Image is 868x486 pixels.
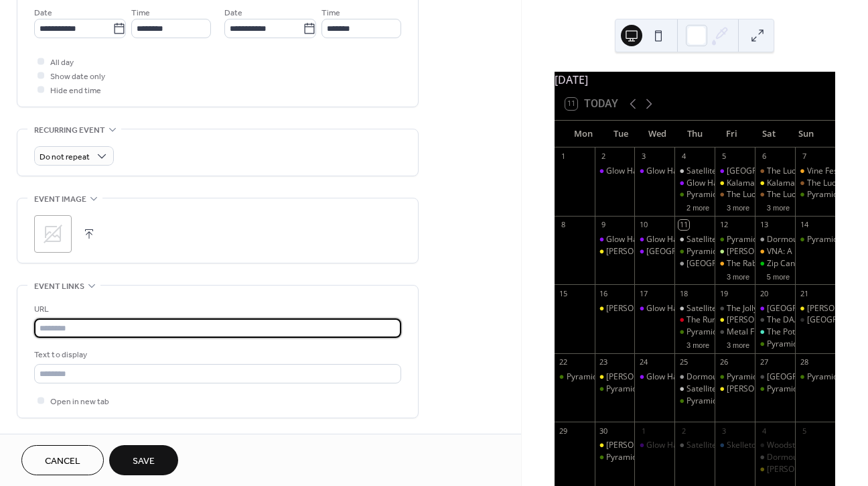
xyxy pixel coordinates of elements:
[715,383,755,395] div: Bell's Eccentric Cafe
[715,246,755,257] div: Shakespeare's Lower Level
[50,84,101,98] span: Hide end time
[606,371,725,383] div: [PERSON_NAME] Eccentric Cafe
[686,303,786,314] div: Satellite Records Open Mic
[599,426,609,436] div: 30
[759,426,769,436] div: 4
[759,151,769,162] div: 6
[686,166,786,177] div: Satellite Records Open Mic
[224,6,242,20] span: Date
[715,258,755,269] div: The Rabbithole
[727,246,842,257] div: [PERSON_NAME]'s Lower Level
[767,314,805,326] div: The DAAC
[727,383,845,395] div: [PERSON_NAME] Eccentric Cafe
[634,166,674,177] div: Glow Hall: Workshop (Music Production)
[767,189,822,200] div: The Lucky Wolf
[795,189,835,200] div: Pyramid Scheme
[40,149,90,165] span: Do not repeat
[686,234,786,245] div: Satellite Records Open Mic
[755,452,795,463] div: Dormouse: Rad Riso Open Print
[34,6,52,20] span: Date
[634,440,674,451] div: Glow Hall: Workshop (Music Production)
[686,258,768,269] div: [GEOGRAPHIC_DATA]
[565,121,602,147] div: Mon
[767,339,830,350] div: Pyramid Scheme
[606,452,669,463] div: Pyramid Scheme
[559,288,569,298] div: 15
[755,339,795,350] div: Pyramid Scheme
[686,314,728,326] div: The RunOff
[799,288,809,298] div: 21
[674,189,715,200] div: Pyramid Scheme
[678,220,689,230] div: 11
[719,151,729,162] div: 5
[755,189,795,200] div: The Lucky Wolf
[646,166,795,177] div: Glow Hall: Workshop (Music Production)
[755,383,795,395] div: Pyramid Scheme
[21,445,104,475] button: Cancel
[559,151,569,162] div: 1
[721,339,755,350] button: 3 more
[799,220,809,230] div: 14
[715,440,755,451] div: Skelletones
[595,371,635,383] div: Bell's Eccentric Cafe
[762,270,795,282] button: 5 more
[50,395,109,409] span: Open in new tab
[799,426,809,436] div: 5
[755,440,795,451] div: Woodstock Fest
[715,314,755,326] div: Bell's Eccentric Cafe
[638,288,648,298] div: 17
[715,189,755,200] div: The Lucky Wolf
[646,246,727,257] div: [GEOGRAPHIC_DATA]
[755,464,795,475] div: Bell's Eccentric Cafe
[727,234,790,245] div: Pyramid Scheme
[727,258,782,269] div: The Rabbithole
[807,178,863,189] div: The Lucky Wolf
[638,426,648,436] div: 1
[567,371,630,383] div: Pyramid Scheme
[767,440,825,451] div: Woodstock Fest
[727,189,782,200] div: The Lucky Wolf
[606,246,725,257] div: [PERSON_NAME] Eccentric Cafe
[638,357,648,367] div: 24
[674,234,715,245] div: Satellite Records Open Mic
[606,383,669,395] div: Pyramid Scheme
[646,371,795,383] div: Glow Hall: Workshop (Music Production)
[559,357,569,367] div: 22
[559,220,569,230] div: 8
[50,70,105,84] span: Show date only
[45,454,80,469] span: Cancel
[759,288,769,298] div: 20
[678,357,689,367] div: 25
[646,234,795,245] div: Glow Hall: Workshop (Music Production)
[638,220,648,230] div: 10
[599,220,609,230] div: 9
[133,454,155,469] span: Save
[807,166,841,177] div: Vine Fest
[676,121,713,147] div: Thu
[686,371,803,383] div: Dormouse: Rad Riso Open Print
[321,6,340,20] span: Time
[674,166,715,177] div: Satellite Records Open Mic
[646,303,795,314] div: Glow Hall: Workshop (Music Production)
[750,121,787,147] div: Sat
[686,178,796,189] div: Glow Hall: Sing Sing & Gather
[639,121,676,147] div: Wed
[674,440,715,451] div: Satellite Records Open Mic
[767,303,848,314] div: [GEOGRAPHIC_DATA]
[34,123,105,137] span: Recurring event
[767,383,830,395] div: Pyramid Scheme
[686,383,786,395] div: Satellite Records Open Mic
[686,396,749,407] div: Pyramid Scheme
[634,246,674,257] div: Glow Hall
[767,371,848,383] div: [GEOGRAPHIC_DATA]
[595,166,635,177] div: Glow Hall: Movie Night
[674,303,715,314] div: Satellite Records Open Mic
[678,288,689,298] div: 18
[595,452,635,463] div: Pyramid Scheme
[762,201,795,212] button: 3 more
[109,445,178,475] button: Save
[795,314,835,326] div: Union Street Station
[719,220,729,230] div: 12
[34,280,84,294] span: Event links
